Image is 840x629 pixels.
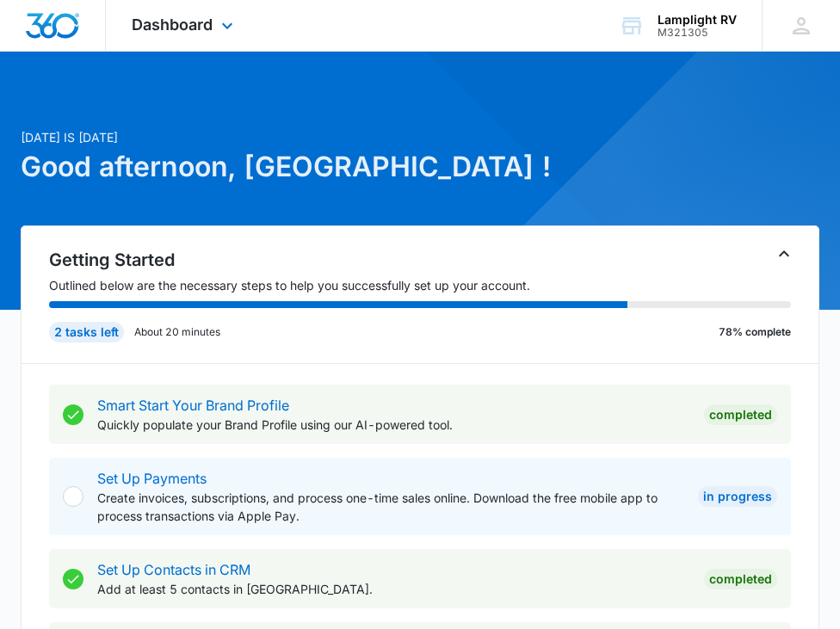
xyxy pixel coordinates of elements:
[774,244,794,264] button: Toggle Collapse
[704,569,777,589] div: Completed
[49,276,790,294] p: Outlined below are the necessary steps to help you successfully set up your account.
[704,404,777,425] div: Completed
[658,13,737,27] div: account name
[97,470,207,487] a: Set Up Payments
[97,561,250,578] a: Set Up Contacts in CRM
[97,580,689,598] p: Add at least 5 contacts in [GEOGRAPHIC_DATA].
[97,397,289,414] a: Smart Start Your Brand Profile
[21,146,818,188] h1: Good afternoon, [GEOGRAPHIC_DATA] !
[49,322,124,342] div: 2 tasks left
[658,27,737,39] div: account id
[132,15,213,34] span: Dashboard
[719,324,791,340] p: 78% complete
[698,486,777,507] div: In Progress
[97,489,683,525] p: Create invoices, subscriptions, and process one-time sales online. Download the free mobile app t...
[97,416,689,434] p: Quickly populate your Brand Profile using our AI-powered tool.
[21,128,818,146] p: [DATE] is [DATE]
[134,324,220,340] p: About 20 minutes
[49,247,790,273] h2: Getting Started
